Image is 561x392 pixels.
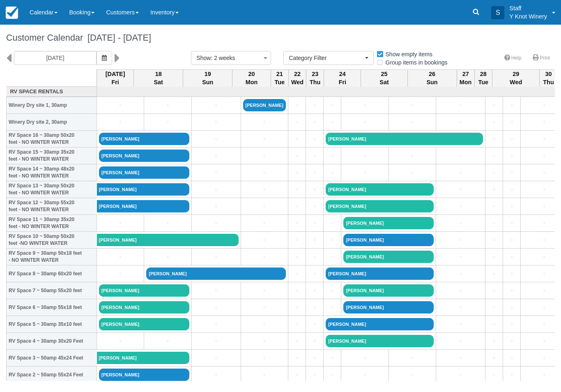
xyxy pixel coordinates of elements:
[99,369,189,381] a: [PERSON_NAME]
[505,118,518,127] a: +
[438,320,483,329] a: +
[391,101,434,110] a: +
[308,270,321,278] a: +
[391,371,434,379] a: +
[308,219,321,228] a: +
[505,202,518,211] a: +
[343,301,434,314] a: [PERSON_NAME]
[308,303,321,312] a: +
[326,152,339,160] a: +
[99,337,142,346] a: +
[308,202,321,211] a: +
[232,69,271,87] th: 20 Mon
[99,253,142,261] a: +
[376,56,453,69] label: Group items in bookings
[326,183,434,196] a: [PERSON_NAME]
[499,52,527,64] a: Help
[487,168,501,177] a: +
[194,371,239,379] a: +
[505,320,518,329] a: +
[6,7,18,19] img: checkfront-main-nav-mini-logo.png
[487,303,501,312] a: +
[243,202,286,211] a: +
[7,164,97,181] th: RV Space 14 ~ 30amp 48x20 feet - NO WINTER WATER
[290,270,303,278] a: +
[194,202,239,211] a: +
[146,219,189,228] a: +
[487,101,501,110] a: +
[308,371,321,379] a: +
[97,69,134,87] th: [DATE] Fri
[308,168,321,177] a: +
[326,200,434,212] a: [PERSON_NAME]
[194,118,239,127] a: +
[243,371,286,379] a: +
[438,118,483,127] a: +
[194,135,239,143] a: +
[194,219,239,228] a: +
[391,152,434,160] a: +
[308,354,321,362] a: +
[343,284,434,297] a: [PERSON_NAME]
[491,6,504,19] div: S
[83,32,151,43] span: [DATE] - [DATE]
[290,135,303,143] a: +
[487,152,501,160] a: +
[326,253,339,261] a: +
[290,371,303,379] a: +
[505,168,518,177] a: +
[97,200,189,212] a: [PERSON_NAME]
[194,320,239,329] a: +
[326,371,339,379] a: +
[243,236,286,244] a: +
[7,181,97,198] th: RV Space 13 ~ 30amp 50x20 feet - NO WINTER WATER
[290,202,303,211] a: +
[438,168,483,177] a: +
[7,114,97,131] th: Winery Dry site 2, 30amp
[343,217,434,229] a: [PERSON_NAME]
[343,118,386,127] a: +
[343,354,386,362] a: +
[290,219,303,228] a: +
[308,101,321,110] a: +
[211,55,235,61] span: : 2 weeks
[134,69,183,87] th: 18 Sat
[7,350,97,367] th: RV Space 3 ~ 50amp 45x24 Feet
[306,69,324,87] th: 23 Thu
[324,69,361,87] th: 24 Fri
[391,168,434,177] a: +
[243,185,286,194] a: +
[509,12,547,21] p: Y Knot Winery
[99,219,142,228] a: +
[438,185,483,194] a: +
[271,69,288,87] th: 21 Tue
[7,282,97,299] th: RV Space 7 ~ 50amp 55x20 feet
[438,253,483,261] a: +
[487,219,501,228] a: +
[97,234,239,246] a: [PERSON_NAME]
[540,69,557,87] th: 30 Thu
[505,354,518,362] a: +
[243,303,286,312] a: +
[343,168,386,177] a: +
[326,318,434,330] a: [PERSON_NAME]
[326,335,434,347] a: [PERSON_NAME]
[505,101,518,110] a: +
[283,51,374,65] button: Category Filter
[487,354,501,362] a: +
[376,48,438,60] label: Show empty items
[194,354,239,362] a: +
[194,185,239,194] a: +
[487,371,501,379] a: +
[308,337,321,346] a: +
[243,118,286,127] a: +
[438,270,483,278] a: +
[146,337,189,346] a: +
[438,303,483,312] a: +
[326,354,339,362] a: +
[7,333,97,350] th: RV Space 4 ~ 30amp 30x20 Feet
[438,152,483,160] a: +
[99,118,142,127] a: +
[438,286,483,295] a: +
[7,265,97,282] th: RV Space 8 ~ 30amp 60x20 feet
